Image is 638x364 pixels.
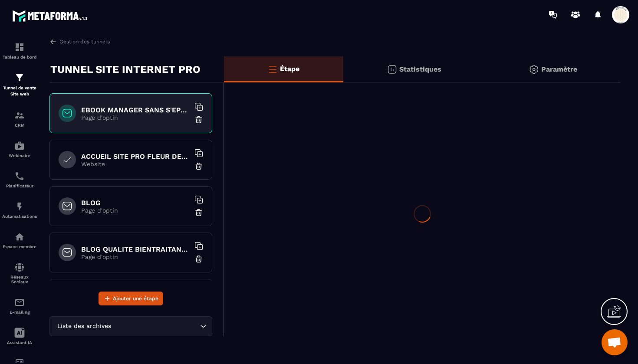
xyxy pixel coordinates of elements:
[50,61,201,78] p: TUNNEL SITE INTERNET PRO
[2,321,37,351] a: Assistant IA
[81,106,190,114] h6: EBOOK MANAGER SANS S'EPUISER OFFERT
[14,232,25,242] img: automations
[194,162,203,171] img: trash
[280,65,299,73] p: Étape
[14,72,25,83] img: formation
[49,38,110,46] a: Gestion des tunnels
[2,310,37,315] p: E-mailing
[49,38,57,46] img: arrow
[49,316,212,336] div: Search for option
[113,294,158,303] span: Ajouter une étape
[194,255,203,263] img: trash
[2,123,37,128] p: CRM
[194,115,203,124] img: trash
[529,64,539,75] img: setting-gr.5f69749f.svg
[602,329,628,355] div: Ouvrir le chat
[2,184,37,188] p: Planificateur
[2,66,37,104] a: formationformationTunnel de vente Site web
[541,65,577,73] p: Paramètre
[2,153,37,158] p: Webinaire
[14,171,25,181] img: scheduler
[2,134,37,164] a: automationsautomationsWebinaire
[2,195,37,225] a: automationsautomationsAutomatisations
[113,321,198,331] input: Search for option
[81,253,190,260] p: Page d'optin
[2,291,37,321] a: emailemailE-mailing
[2,164,37,195] a: schedulerschedulerPlanificateur
[2,85,37,97] p: Tunnel de vente Site web
[14,297,25,308] img: email
[399,65,441,73] p: Statistiques
[2,256,37,291] a: social-networksocial-networkRéseaux Sociaux
[2,225,37,256] a: automationsautomationsEspace membre
[2,244,37,249] p: Espace membre
[2,55,37,59] p: Tableau de bord
[267,64,278,74] img: bars-o.4a397970.svg
[55,321,113,331] span: Liste des archives
[2,104,37,134] a: formationformationCRM
[14,110,25,121] img: formation
[12,8,90,24] img: logo
[2,275,37,284] p: Réseaux Sociaux
[2,36,37,66] a: formationformationTableau de bord
[2,340,37,345] p: Assistant IA
[81,114,190,121] p: Page d'optin
[81,207,190,214] p: Page d'optin
[2,214,37,219] p: Automatisations
[194,208,203,217] img: trash
[81,245,190,253] h6: BLOG QUALITE BIENTRAITANCE
[387,64,397,75] img: stats.20deebd0.svg
[14,262,25,272] img: social-network
[99,292,163,305] button: Ajouter une étape
[14,42,25,52] img: formation
[81,152,190,161] h6: ACCUEIL SITE PRO FLEUR DE VIE
[14,141,25,151] img: automations
[14,201,25,212] img: automations
[81,199,190,207] h6: BLOG
[81,161,190,167] p: Website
